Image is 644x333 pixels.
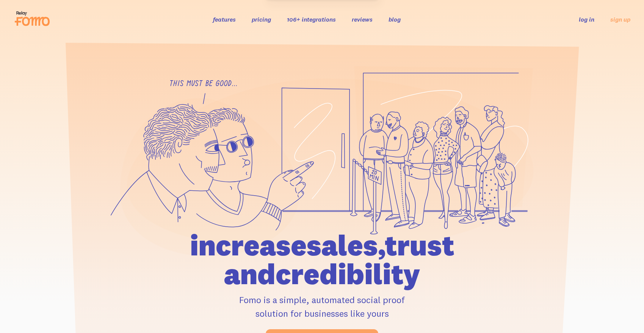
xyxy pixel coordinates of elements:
a: pricing [252,16,271,23]
h1: increase sales, trust and credibility [147,231,498,288]
p: Fomo is a simple, automated social proof solution for businesses like yours [147,293,498,320]
a: reviews [352,16,373,23]
a: features [213,16,236,23]
a: blog [389,16,401,23]
a: sign up [610,16,630,23]
a: 106+ integrations [287,16,336,23]
a: log in [579,16,594,23]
